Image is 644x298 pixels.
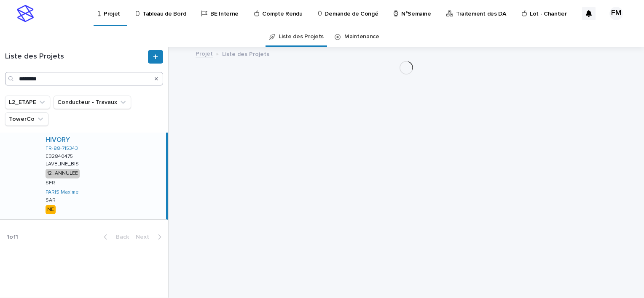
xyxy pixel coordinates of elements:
img: stacker-logo-s-only.png [17,5,34,22]
input: Search [5,72,163,85]
a: Maintenance [344,27,379,47]
p: SAR [46,197,56,203]
button: TowerCo [5,112,48,126]
div: 12_ANNULEE [46,169,80,178]
a: PARIS Maxime [46,189,79,195]
a: FR-88-715343 [46,146,78,152]
button: Next [132,233,168,241]
p: SFR [46,180,55,186]
div: FM [609,7,623,20]
div: NE [46,205,56,214]
span: Back [111,234,129,240]
button: L2_ETAPE [5,96,50,109]
p: LAVELINE_BIS [46,160,80,167]
button: Back [97,233,132,241]
a: HIVORY [46,136,70,144]
span: Next [136,234,154,240]
h1: Liste des Projets [5,52,146,61]
p: EB2840475 [46,152,75,160]
a: Projet [196,48,213,58]
button: Conducteur - Travaux [54,96,131,109]
p: Liste des Projets [222,49,269,58]
a: Liste des Projets [279,27,324,47]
